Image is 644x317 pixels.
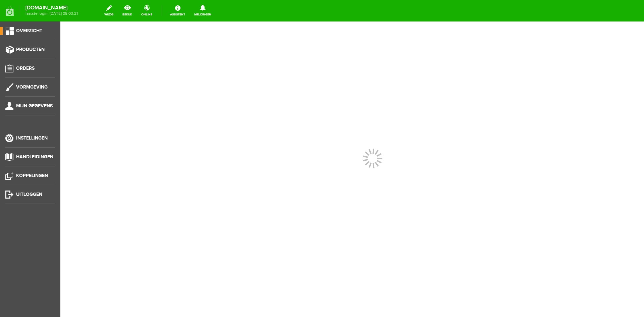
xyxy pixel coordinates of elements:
a: wijzig [100,3,117,18]
span: Vormgeving [16,84,48,90]
span: Koppelingen [16,173,48,178]
span: Mijn gegevens [16,103,53,109]
a: Meldingen [190,3,215,18]
strong: [DOMAIN_NAME] [25,6,78,10]
span: Orders [16,65,35,71]
a: bekijk [118,3,136,18]
span: Instellingen [16,135,48,141]
a: online [137,3,156,18]
span: Uitloggen [16,192,42,197]
span: laatste login: [DATE] 08:03:21 [25,12,78,15]
span: Handleidingen [16,154,53,160]
span: Producten [16,47,45,52]
a: Assistent [166,3,189,18]
span: Overzicht [16,28,42,34]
